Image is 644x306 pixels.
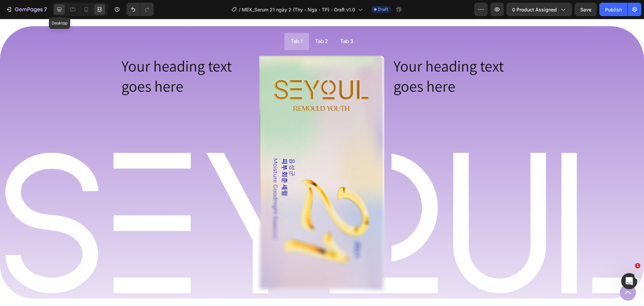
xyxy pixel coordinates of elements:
button: Publish [599,3,628,16]
iframe: Intercom live chat [621,273,637,289]
div: Tab 2 [314,17,329,29]
p: 7 [44,5,47,13]
button: Save [575,3,597,16]
div: Tab 1 [290,17,304,29]
div: Tab 3 [339,17,354,29]
h2: Your heading text goes here [121,37,251,78]
img: gempages_507356051327157127-46428d51-d867-41bb-a1ed-9a54cd97c45e.svg [5,134,639,274]
div: Publish [605,6,622,13]
button: 0 product assigned [506,3,572,16]
div: Undo/Redo [126,3,154,16]
span: MEX_Serum 21 ngày 2 (Thy - Nga - TP) - Draft v1.0 [242,6,355,13]
span: Save [580,7,591,12]
span: 1 [635,263,640,268]
span: Draft [378,6,388,12]
span: / [239,6,240,13]
h2: Your heading text goes here [393,37,523,78]
span: 0 product assigned [512,6,557,13]
button: 7 [3,3,50,16]
img: gempages_507356051327157127-fd7acefd-eea6-4cdc-aa4a-cd82d156036b.webp [257,37,387,274]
